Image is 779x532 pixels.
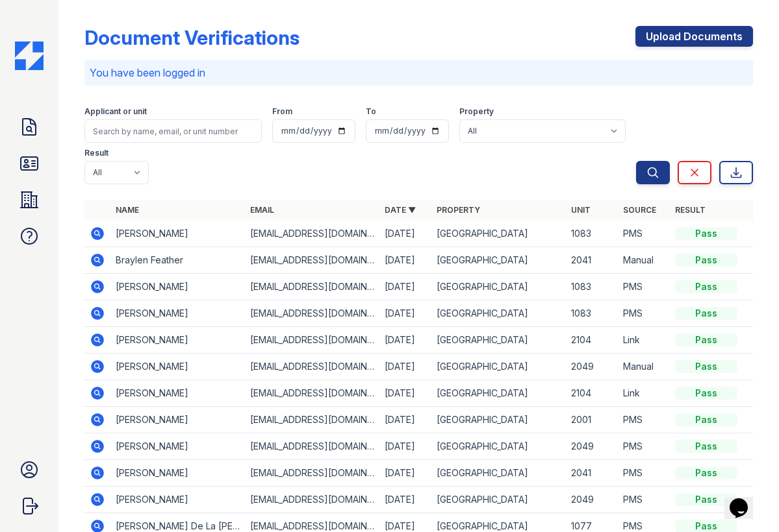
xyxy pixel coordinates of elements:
td: PMS [618,487,670,513]
td: [GEOGRAPHIC_DATA] [431,327,566,354]
td: [EMAIL_ADDRESS][DOMAIN_NAME] [245,407,379,433]
td: 2049 [566,487,618,513]
a: Source [623,205,656,215]
label: To [366,106,376,117]
td: 2049 [566,354,618,380]
td: [GEOGRAPHIC_DATA] [431,407,566,433]
div: Pass [675,440,737,453]
label: Property [459,106,494,117]
div: Document Verifications [84,26,300,49]
td: 1083 [566,274,618,300]
div: Pass [675,307,737,320]
td: [GEOGRAPHIC_DATA] [431,460,566,487]
div: Pass [675,466,737,479]
td: [GEOGRAPHIC_DATA] [431,487,566,513]
td: [EMAIL_ADDRESS][DOMAIN_NAME] [245,460,379,487]
td: [DATE] [379,380,431,407]
td: [PERSON_NAME] [110,300,245,327]
td: [EMAIL_ADDRESS][DOMAIN_NAME] [245,300,379,327]
td: PMS [618,221,670,247]
div: Pass [675,280,737,293]
td: [EMAIL_ADDRESS][DOMAIN_NAME] [245,247,379,274]
td: [GEOGRAPHIC_DATA] [431,380,566,407]
td: [PERSON_NAME] [110,460,245,487]
td: [PERSON_NAME] [110,487,245,513]
div: Pass [675,360,737,373]
div: Pass [675,493,737,506]
td: 2041 [566,460,618,487]
td: [DATE] [379,354,431,380]
a: Upload Documents [635,26,753,47]
a: Name [116,205,139,215]
td: [EMAIL_ADDRESS][DOMAIN_NAME] [245,327,379,354]
div: Pass [675,333,737,346]
td: 2104 [566,380,618,407]
label: Applicant or unit [84,106,147,117]
div: Pass [675,254,737,267]
td: Link [618,327,670,354]
p: You have been logged in [90,65,748,80]
td: [PERSON_NAME] [110,380,245,407]
td: [PERSON_NAME] [110,274,245,300]
td: [GEOGRAPHIC_DATA] [431,247,566,274]
td: [PERSON_NAME] [110,354,245,380]
td: PMS [618,460,670,487]
td: [EMAIL_ADDRESS][DOMAIN_NAME] [245,274,379,300]
td: Braylen Feather [110,247,245,274]
img: CE_Icon_Blue-c292c112584629df590d857e76928e9f676e5b41ef8f769ba2f05ee15b207248.png [15,42,44,70]
td: [DATE] [379,487,431,513]
td: [GEOGRAPHIC_DATA] [431,433,566,460]
td: [PERSON_NAME] [110,221,245,247]
label: Result [84,148,109,158]
a: Unit [571,205,591,215]
a: Date ▼ [385,205,416,215]
td: [EMAIL_ADDRESS][DOMAIN_NAME] [245,221,379,247]
td: PMS [618,274,670,300]
a: Email [250,205,274,215]
td: [PERSON_NAME] [110,433,245,460]
td: 2104 [566,327,618,354]
a: Property [437,205,480,215]
td: [EMAIL_ADDRESS][DOMAIN_NAME] [245,433,379,460]
td: [GEOGRAPHIC_DATA] [431,300,566,327]
td: [GEOGRAPHIC_DATA] [431,274,566,300]
td: PMS [618,300,670,327]
td: [GEOGRAPHIC_DATA] [431,221,566,247]
td: [PERSON_NAME] [110,407,245,433]
iframe: chat widget [724,480,766,519]
td: [GEOGRAPHIC_DATA] [431,354,566,380]
td: 2001 [566,407,618,433]
div: Pass [675,387,737,400]
label: From [272,106,292,117]
td: [PERSON_NAME] [110,327,245,354]
td: [DATE] [379,300,431,327]
input: Search by name, email, or unit number [84,119,262,143]
td: [DATE] [379,407,431,433]
td: Link [618,380,670,407]
td: PMS [618,407,670,433]
div: Pass [675,227,737,240]
td: Manual [618,247,670,274]
td: 1083 [566,221,618,247]
td: [EMAIL_ADDRESS][DOMAIN_NAME] [245,354,379,380]
td: [EMAIL_ADDRESS][DOMAIN_NAME] [245,380,379,407]
td: [DATE] [379,221,431,247]
td: [DATE] [379,433,431,460]
td: [DATE] [379,274,431,300]
div: Pass [675,413,737,426]
a: Result [675,205,706,215]
td: [DATE] [379,460,431,487]
td: 2041 [566,247,618,274]
td: 1083 [566,300,618,327]
td: [EMAIL_ADDRESS][DOMAIN_NAME] [245,487,379,513]
td: [DATE] [379,247,431,274]
td: PMS [618,433,670,460]
td: Manual [618,354,670,380]
td: 2049 [566,433,618,460]
td: [DATE] [379,327,431,354]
